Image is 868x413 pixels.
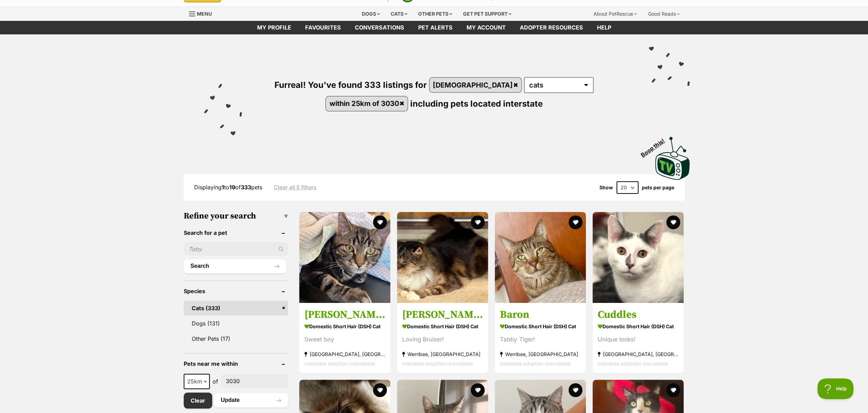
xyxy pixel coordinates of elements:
strong: Domestic Short Hair (DSH) Cat [304,321,385,331]
a: [DEMOGRAPHIC_DATA] [430,78,521,92]
div: Unique looks! [598,334,678,344]
button: Update [214,393,288,407]
span: 25km [184,377,209,386]
a: Cats (333) [184,301,288,315]
header: Species [184,288,288,294]
a: Cuddles Domestic Short Hair (DSH) Cat Unique looks! [GEOGRAPHIC_DATA], [GEOGRAPHIC_DATA] Intersta... [592,303,684,373]
a: Baron Domestic Short Hair (DSH) Cat Tabby Tiger! Werribee, [GEOGRAPHIC_DATA] Interstate adoption ... [495,303,586,373]
span: Boop this! [639,133,671,158]
strong: Domestic Short Hair (DSH) Cat [598,321,678,331]
a: Menu [189,7,217,19]
strong: 333 [241,184,251,191]
h3: [PERSON_NAME] [304,308,385,321]
button: favourite [568,383,582,397]
h3: [PERSON_NAME] [402,308,483,321]
h3: Refine your search [184,211,288,221]
div: About PetRescue [589,7,642,21]
img: Hennessy - Domestic Short Hair (DSH) Cat [299,212,390,303]
a: within 25km of 3030 [326,97,407,111]
span: including pets located interstate [410,98,543,108]
strong: Werribee, [GEOGRAPHIC_DATA] [500,349,581,358]
button: favourite [373,215,387,229]
img: Cuddles - Domestic Short Hair (DSH) Cat [592,212,684,303]
strong: [GEOGRAPHIC_DATA], [GEOGRAPHIC_DATA] [304,349,385,358]
div: Other pets [413,7,457,21]
a: My profile [250,21,298,34]
div: Good Reads [643,7,685,21]
strong: [GEOGRAPHIC_DATA], [GEOGRAPHIC_DATA] [598,349,678,358]
input: postcode [221,374,288,388]
a: Clear [184,393,212,408]
img: Baron - Domestic Short Hair (DSH) Cat [495,212,586,303]
strong: Domestic Short Hair (DSH) Cat [500,321,581,331]
input: Toby [184,242,288,256]
a: [PERSON_NAME] Domestic Short Hair (DSH) Cat Sweet boy [GEOGRAPHIC_DATA], [GEOGRAPHIC_DATA] Inters... [299,303,390,373]
strong: Werribee, [GEOGRAPHIC_DATA] [402,349,483,358]
div: Sweet boy [304,334,385,344]
a: Boop this! [655,131,690,181]
button: favourite [667,383,680,397]
header: Pets near me within [184,361,288,367]
strong: 19 [229,184,235,191]
div: Dogs [357,7,385,21]
button: favourite [373,383,387,397]
span: Displaying to of pets [194,184,262,191]
span: Menu [197,11,212,17]
button: favourite [667,215,680,229]
span: 25km [184,374,210,389]
span: Furreal! You've found 333 listings for [274,80,427,90]
a: Clear all 5 filters [274,184,317,190]
header: Search for a pet [184,230,288,236]
span: of [213,377,218,386]
strong: Domestic Short Hair (DSH) Cat [402,321,483,331]
a: Favourites [298,21,348,34]
a: Pet alerts [411,21,460,34]
img: Bartholomew Ragamuffin - Domestic Short Hair (DSH) Cat [397,212,488,303]
button: favourite [568,215,582,229]
a: Other Pets (17) [184,331,288,346]
label: pets per page [642,185,674,190]
span: Show [599,185,613,190]
span: Interstate adoption unavailable [304,360,375,366]
img: PetRescue TV logo [655,137,690,180]
a: [PERSON_NAME] Domestic Short Hair (DSH) Cat Loving Bruiser! Werribee, [GEOGRAPHIC_DATA] Interstat... [397,303,488,373]
button: favourite [471,215,485,229]
a: Dogs (131) [184,316,288,331]
h3: Baron [500,308,581,321]
span: Interstate adoption unavailable [500,360,571,366]
iframe: Help Scout Beacon - Open [817,378,854,399]
div: Cats [386,7,412,21]
div: Get pet support [458,7,516,21]
button: Search [184,259,286,273]
h3: Cuddles [598,308,678,321]
button: favourite [471,383,485,397]
span: Interstate adoption unavailable [598,360,668,366]
a: Adopter resources [513,21,590,34]
div: Tabby Tiger! [500,334,581,344]
a: Help [590,21,618,34]
span: Interstate adoption unavailable [402,360,473,366]
a: My account [460,21,513,34]
a: conversations [348,21,411,34]
strong: 1 [222,184,224,191]
div: Loving Bruiser! [402,334,483,344]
